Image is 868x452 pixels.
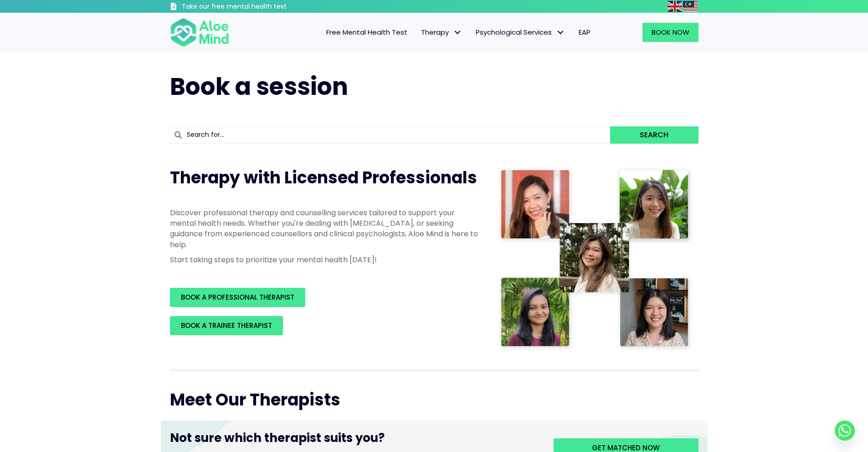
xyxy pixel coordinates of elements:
nav: Menu [241,23,597,42]
span: EAP [579,27,591,37]
a: English [668,1,683,11]
input: Search for... [170,126,611,144]
p: Discover professional therapy and counselling services tailored to support your mental health nee... [170,208,480,250]
span: Book a session [170,70,348,103]
span: Free Mental Health Test [326,27,407,37]
a: Free Mental Health Test [319,23,414,42]
a: Book Now [642,23,699,42]
span: Book Now [652,27,689,37]
span: BOOK A PROFESSIONAL THERAPIST [181,292,294,302]
span: Therapy with Licensed Professionals [170,166,477,189]
a: Malay [683,1,699,11]
span: Therapy [421,27,462,37]
h3: Take our free mental health test [182,2,335,11]
a: Psychological ServicesPsychological Services: submenu [469,23,572,42]
img: Therapist collage [498,166,693,352]
span: Meet Our Therapists [170,388,340,411]
a: Whatsapp [835,421,855,441]
span: Psychological Services [476,27,565,37]
img: Aloe mind Logo [170,17,229,47]
a: BOOK A PROFESSIONAL THERAPIST [170,288,305,307]
a: EAP [572,23,597,42]
a: BOOK A TRAINEE THERAPIST [170,316,283,335]
span: Therapy: submenu [451,26,464,39]
a: TherapyTherapy: submenu [414,23,469,42]
span: Psychological Services: submenu [554,26,567,39]
button: Search [610,126,698,144]
span: BOOK A TRAINEE THERAPIST [181,321,272,330]
a: Take our free mental health test [170,2,335,13]
img: en [668,1,682,12]
h3: Not sure which therapist suits you? [170,430,540,451]
img: ms [683,1,698,12]
p: Start taking steps to prioritize your mental health [DATE]! [170,255,480,265]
